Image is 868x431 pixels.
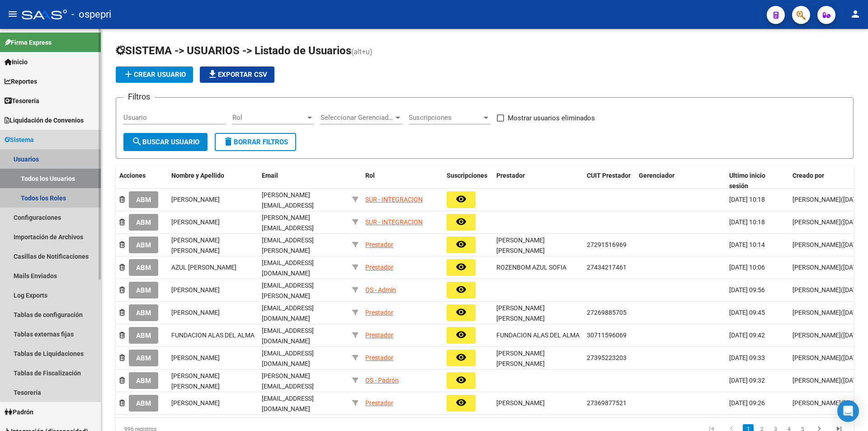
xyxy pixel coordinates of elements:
span: [PERSON_NAME] [PERSON_NAME] [496,350,545,367]
span: [EMAIL_ADDRESS][PERSON_NAME][DOMAIN_NAME] [262,237,314,265]
span: FUNDACION ALAS DEL ALMA [496,332,580,339]
span: [PERSON_NAME] [PERSON_NAME] [496,237,545,254]
span: Nombre y Apellido [171,172,224,179]
span: [PERSON_NAME] [793,241,841,248]
div: Open Intercom Messenger [837,400,859,422]
span: [PERSON_NAME] [PERSON_NAME] [171,372,220,390]
div: Prestador [365,398,393,408]
button: ABM [129,259,158,276]
span: [DATE] 10:14 [729,241,765,248]
mat-icon: remove_red_eye [456,329,467,340]
button: Crear Usuario [116,66,193,83]
mat-icon: remove_red_eye [456,239,467,250]
button: ABM [129,214,158,231]
span: [PERSON_NAME] [793,286,841,294]
button: ABM [129,282,158,298]
span: AZUL [PERSON_NAME] [171,264,236,271]
span: [EMAIL_ADDRESS][DOMAIN_NAME] [262,350,314,367]
span: [EMAIL_ADDRESS][DOMAIN_NAME] [262,395,314,412]
span: Reportes [5,76,37,86]
datatable-header-cell: Nombre y Apellido [168,166,258,196]
datatable-header-cell: Email [258,166,349,196]
span: ABM [136,218,151,227]
mat-icon: remove_red_eye [456,374,467,385]
span: [DATE] 10:18 [729,218,765,226]
span: [PERSON_NAME] [496,399,545,407]
datatable-header-cell: Prestador [493,166,583,196]
span: [PERSON_NAME] [793,332,841,339]
span: Exportar CSV [207,71,267,79]
span: [PERSON_NAME] [793,218,841,226]
span: Acciones [119,172,146,179]
span: Tesorería [5,96,39,106]
mat-icon: remove_red_eye [456,284,467,295]
h3: Filtros [123,90,155,103]
mat-icon: remove_red_eye [456,194,467,204]
span: Liquidación de Convenios [5,115,84,125]
span: ABM [136,377,151,385]
span: [DATE] 10:18 [729,196,765,203]
div: Prestador [365,262,393,273]
span: Borrar Filtros [223,138,288,146]
span: [DATE] 09:26 [729,399,765,407]
span: SISTEMA -> USUARIOS -> Listado de Usuarios [116,44,351,57]
span: Rol [365,172,375,179]
span: [PERSON_NAME][EMAIL_ADDRESS][PERSON_NAME][DOMAIN_NAME] [262,214,314,252]
mat-icon: file_download [207,69,218,80]
span: Crear Usuario [123,71,186,79]
span: [PERSON_NAME] [793,196,841,203]
datatable-header-cell: CUIT Prestador [583,166,635,196]
div: Prestador [365,330,393,341]
span: [DATE] 09:33 [729,354,765,361]
span: 27434217461 [587,264,627,271]
mat-icon: remove_red_eye [456,352,467,363]
mat-icon: delete [223,136,234,147]
button: ABM [129,237,158,253]
span: [PERSON_NAME] [171,286,220,294]
span: (alt+u) [351,47,373,56]
button: Borrar Filtros [215,133,296,151]
span: Creado por [793,172,824,179]
span: Ultimo inicio sesión [729,172,765,189]
span: 27291516969 [587,241,627,248]
datatable-header-cell: Ultimo inicio sesión [726,166,789,196]
button: ABM [129,395,158,412]
span: - ospepri [71,5,111,24]
span: CUIT Prestador [587,172,631,179]
mat-icon: person [850,9,861,19]
span: ABM [136,196,151,204]
span: [DATE] 10:06 [729,264,765,271]
span: 27369877521 [587,399,627,407]
span: [PERSON_NAME] [171,218,220,226]
span: 27395223203 [587,354,627,361]
datatable-header-cell: Rol [362,166,443,196]
span: [EMAIL_ADDRESS][DOMAIN_NAME] [262,304,314,322]
span: [PERSON_NAME][EMAIL_ADDRESS][PERSON_NAME][DOMAIN_NAME] [262,191,314,229]
span: ABM [136,241,151,249]
span: [PERSON_NAME] [PERSON_NAME] [171,237,220,254]
mat-icon: menu [7,9,18,19]
span: [DATE] 09:56 [729,286,765,294]
datatable-header-cell: Acciones [116,166,168,196]
span: [DATE] 09:45 [729,309,765,316]
span: Buscar Usuario [132,138,199,146]
div: Prestador [365,308,393,318]
datatable-header-cell: Suscripciones [443,166,493,196]
span: Inicio [5,57,28,67]
span: Rol [232,114,306,122]
span: Suscripciones [447,172,487,179]
mat-icon: remove_red_eye [456,397,467,408]
span: [PERSON_NAME] [793,399,841,407]
span: Gerenciador [639,172,675,179]
span: [PERSON_NAME] [793,264,841,271]
span: [EMAIL_ADDRESS][DOMAIN_NAME] [262,259,314,277]
div: Prestador [365,353,393,363]
span: Suscripciones [409,114,482,122]
span: ABM [136,264,151,272]
mat-icon: remove_red_eye [456,216,467,227]
span: [EMAIL_ADDRESS][DOMAIN_NAME] [262,327,314,345]
span: ABM [136,354,151,362]
div: OS - Admin [365,285,396,295]
div: OS - Padrón [365,375,399,386]
span: [PERSON_NAME] [171,354,220,361]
